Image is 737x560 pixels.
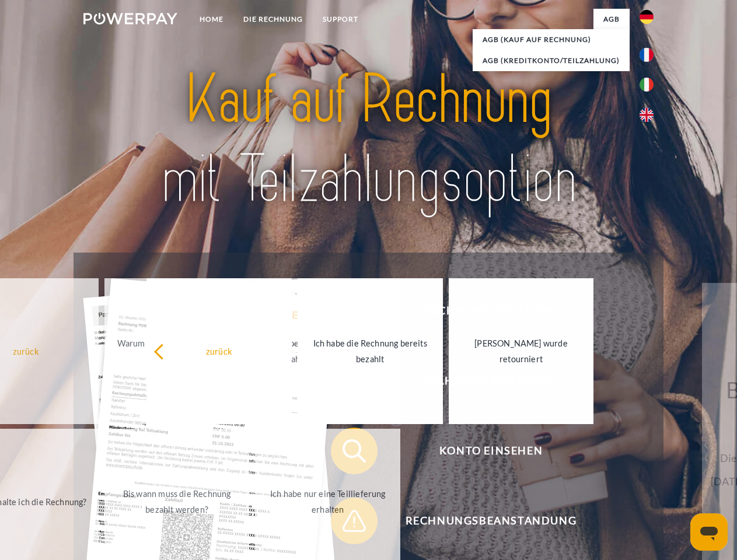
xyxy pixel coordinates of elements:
[640,48,654,62] img: fr
[640,78,654,92] img: it
[640,108,654,122] img: en
[190,9,233,30] a: Home
[305,335,436,367] div: Ich habe die Rechnung bereits bezahlt
[640,10,654,24] img: de
[331,428,634,474] button: Konto einsehen
[262,486,393,517] div: Ich habe nur eine Teillieferung erhalten
[473,50,630,71] a: AGB (Kreditkonto/Teilzahlung)
[111,335,243,367] div: Warum habe ich eine Rechnung erhalten?
[456,335,587,367] div: [PERSON_NAME] wurde retourniert
[348,498,634,544] span: Rechnungsbeanstandung
[331,498,634,544] button: Rechnungsbeanstandung
[111,56,626,223] img: title-powerpay_de.svg
[690,513,728,551] iframe: Schaltfläche zum Öffnen des Messaging-Fensters
[348,428,634,474] span: Konto einsehen
[593,9,630,30] a: agb
[111,486,243,517] div: Bis wann muss die Rechnung bezahlt werden?
[473,29,630,50] a: AGB (Kauf auf Rechnung)
[153,343,285,359] div: zurück
[233,9,313,30] a: DIE RECHNUNG
[83,13,177,24] img: logo-powerpay-white.svg
[313,9,368,30] a: SUPPORT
